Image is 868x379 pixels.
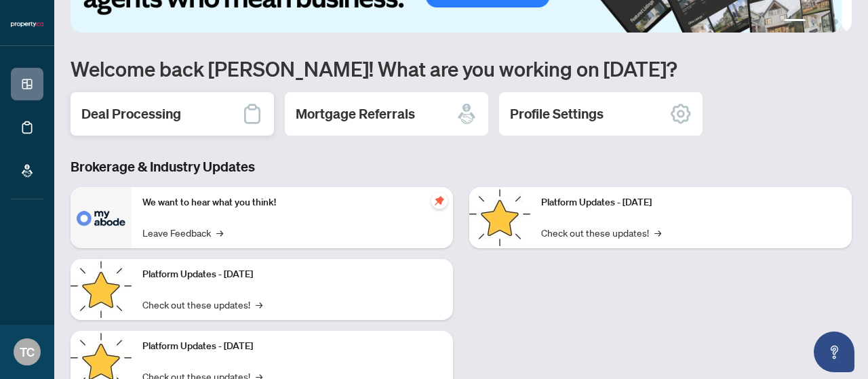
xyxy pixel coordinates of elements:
span: → [256,297,262,312]
span: → [654,225,661,240]
button: Open asap [814,332,854,372]
h1: Welcome back [PERSON_NAME]! What are you working on [DATE]? [71,56,852,81]
a: Check out these updates!→ [142,297,262,312]
button: 4 [833,19,838,24]
a: Check out these updates!→ [541,225,661,240]
img: Platform Updates - September 16, 2025 [71,259,132,320]
h2: Profile Settings [510,104,604,123]
img: Platform Updates - June 23, 2025 [469,187,530,248]
h2: Mortgage Referrals [296,104,415,123]
a: Leave Feedback→ [142,225,223,240]
p: Platform Updates - [DATE] [541,195,841,210]
h2: Deal Processing [81,104,181,123]
img: logo [11,20,43,28]
button: 3 [822,19,827,24]
p: Platform Updates - [DATE] [142,339,442,354]
span: → [216,225,223,240]
span: pushpin [431,193,448,209]
img: We want to hear what you think! [71,187,132,248]
button: 1 [784,19,806,24]
h3: Brokerage & Industry Updates [71,157,852,176]
button: 2 [811,19,816,24]
p: Platform Updates - [DATE] [142,267,442,282]
p: We want to hear what you think! [142,195,442,210]
span: TC [20,342,35,361]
